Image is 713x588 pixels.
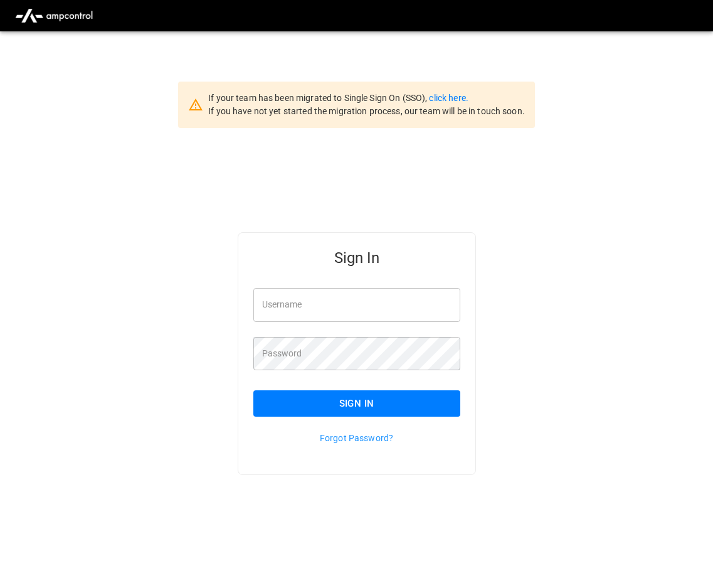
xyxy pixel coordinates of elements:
[253,432,460,444] p: Forgot Password?
[208,93,429,103] span: If your team has been migrated to Single Sign On (SSO),
[208,106,525,116] span: If you have not yet started the migration process, our team will be in touch soon.
[253,390,460,417] button: Sign In
[429,93,468,103] a: click here.
[253,248,460,268] h5: Sign In
[10,4,98,28] img: ampcontrol.io logo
